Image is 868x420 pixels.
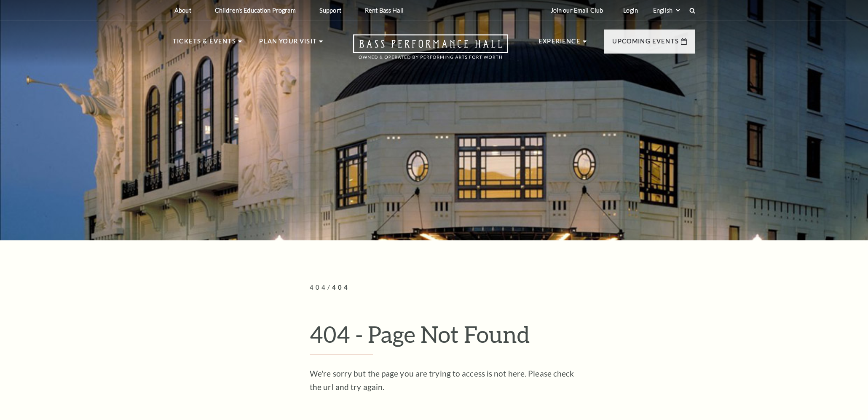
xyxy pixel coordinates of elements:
p: Support [319,7,341,14]
span: 404 [332,284,350,291]
p: Upcoming Events [612,36,679,51]
p: Plan Your Visit [259,36,317,51]
select: Select: [651,6,681,14]
p: / [310,283,695,293]
p: We're sorry but the page you are trying to access is not here. Please check the url and try again. [310,367,584,394]
h1: 404 - Page Not Found [310,320,695,355]
p: Rent Bass Hall [365,7,404,14]
p: Children's Education Program [215,7,296,14]
p: About [174,7,191,14]
p: Tickets & Events [173,36,236,51]
span: 404 [310,284,327,291]
p: Experience [538,36,581,51]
